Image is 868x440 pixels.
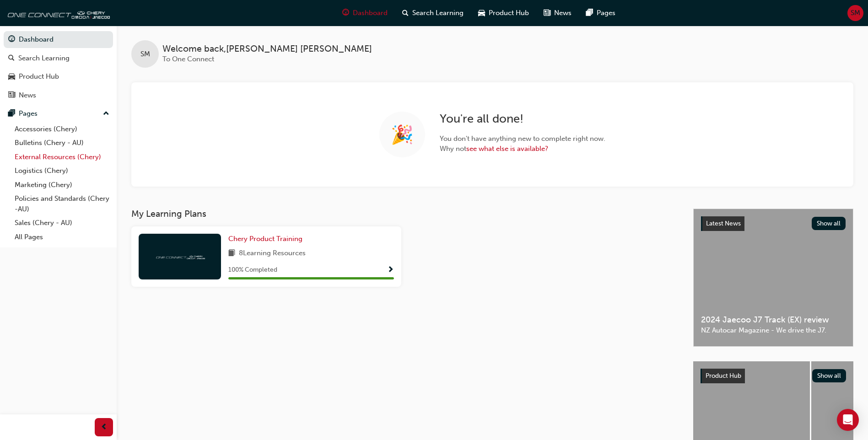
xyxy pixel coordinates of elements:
a: Latest NewsShow all [701,216,846,231]
a: Product Hub [4,68,113,85]
a: pages-iconPages [579,4,623,22]
span: NZ Autocar Magazine - We drive the J7. [701,325,846,336]
a: Product HubShow all [701,369,846,383]
span: prev-icon [101,422,108,433]
button: Pages [4,105,113,122]
span: Latest News [706,220,741,227]
a: Bulletins (Chery - AU) [11,136,113,150]
span: News [554,8,571,18]
div: Pages [19,108,38,119]
span: 100 % Completed [228,265,277,275]
span: Dashboard [353,8,388,18]
span: news-icon [544,7,550,19]
a: search-iconSearch Learning [395,4,471,22]
img: oneconnect [5,4,110,22]
div: News [19,90,36,101]
a: see what else is available? [466,145,548,153]
a: Latest NewsShow all2024 Jaecoo J7 Track (EX) reviewNZ Autocar Magazine - We drive the J7. [693,209,853,347]
span: Product Hub [489,8,529,18]
img: oneconnect [155,252,205,261]
span: up-icon [103,108,109,120]
span: Chery Product Training [228,235,302,243]
div: Search Learning [18,53,70,64]
h3: My Learning Plans [131,209,679,219]
a: Chery Product Training [228,234,306,244]
span: Why not [440,144,605,154]
span: pages-icon [8,110,15,118]
div: Open Intercom Messenger [837,409,859,431]
a: news-iconNews [536,4,579,22]
span: search-icon [402,7,409,19]
a: Policies and Standards (Chery -AU) [11,192,113,216]
span: 🎉 [391,129,414,140]
div: Product Hub [19,71,59,82]
span: Welcome back , [PERSON_NAME] [PERSON_NAME] [162,44,372,54]
a: car-iconProduct Hub [471,4,536,22]
span: SM [140,49,150,59]
span: Product Hub [706,372,741,380]
span: car-icon [478,7,485,19]
button: Show Progress [387,264,394,276]
a: Marketing (Chery) [11,178,113,192]
a: External Resources (Chery) [11,150,113,164]
a: guage-iconDashboard [335,4,395,22]
a: Logistics (Chery) [11,164,113,178]
span: You don ' t have anything new to complete right now. [440,134,605,144]
a: Accessories (Chery) [11,122,113,136]
span: book-icon [228,248,235,259]
button: Show all [812,217,846,230]
span: guage-icon [8,36,15,44]
h2: You ' re all done! [440,112,605,126]
span: guage-icon [342,7,349,19]
button: SM [847,5,863,21]
span: pages-icon [586,7,593,19]
span: car-icon [8,73,15,81]
span: news-icon [8,91,15,100]
span: 8 Learning Resources [239,248,306,259]
span: Search Learning [412,8,464,18]
a: Sales (Chery - AU) [11,216,113,230]
span: To One Connect [162,55,214,63]
button: DashboardSearch LearningProduct HubNews [4,29,113,105]
span: SM [851,8,860,18]
a: Search Learning [4,50,113,67]
span: 2024 Jaecoo J7 Track (EX) review [701,315,846,325]
span: Show Progress [387,266,394,274]
span: search-icon [8,54,15,63]
a: News [4,87,113,104]
button: Show all [812,369,846,382]
a: Dashboard [4,31,113,48]
span: Pages [597,8,615,18]
a: All Pages [11,230,113,244]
